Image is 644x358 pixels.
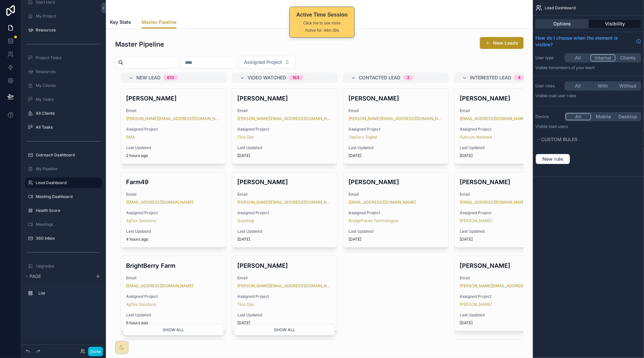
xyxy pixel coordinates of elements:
[36,166,98,172] label: My Pipeline
[535,35,633,48] span: How do I choose when the element is visible?
[535,83,562,89] label: User roles
[552,65,595,70] span: Members of your team
[590,54,616,61] button: Internal
[36,222,98,227] label: Meetings
[591,113,616,120] button: Mobile
[616,82,640,90] button: Without
[566,54,590,61] button: All
[535,135,637,144] button: Custom rules
[552,124,568,129] span: all users
[36,14,98,19] label: My Project
[36,208,98,213] label: Health Score
[36,69,98,74] label: Resources
[296,11,347,19] div: Active Time Session
[29,273,41,279] span: Page
[552,93,576,98] span: All user roles
[110,19,131,25] span: Key Stats
[566,113,591,120] button: All
[36,83,98,88] label: My Clients
[21,285,106,305] div: scrollable content
[535,114,562,119] label: Device
[142,19,176,25] span: Master Pipeline
[535,65,641,70] p: Visible to
[545,5,575,11] span: Lead Dashboard
[566,82,590,90] button: All
[541,137,577,142] span: Custom rules
[535,55,562,60] label: User type
[88,347,103,356] button: Done
[36,27,98,33] label: Resources
[540,156,566,162] span: New rule
[535,19,589,28] button: Options
[616,54,640,61] button: Clients
[296,27,347,33] div: Active for: 44m 30s
[142,16,176,29] a: Master Pipeline
[590,82,615,90] button: With
[36,97,98,102] label: My Tasks
[24,272,91,281] button: Page
[36,194,98,199] label: Meeting Dashboard
[535,35,641,48] a: How do I choose when the element is visible?
[535,124,641,129] p: Visible to
[36,263,98,269] label: Upgrades
[535,93,641,99] p: Visible to
[36,180,98,185] label: Lead Dashboard
[589,19,642,28] button: Visibility
[535,154,570,164] button: New rule
[36,152,98,158] label: Outreach Dashboard
[38,291,97,296] label: List
[296,20,347,26] div: Click me to see more
[616,113,640,120] button: Desktop
[36,125,98,130] label: All Tasks
[110,16,131,29] a: Key Stats
[36,55,98,60] label: Project Tasks
[36,111,98,116] label: All Clients
[36,236,98,241] label: 360 Inbox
